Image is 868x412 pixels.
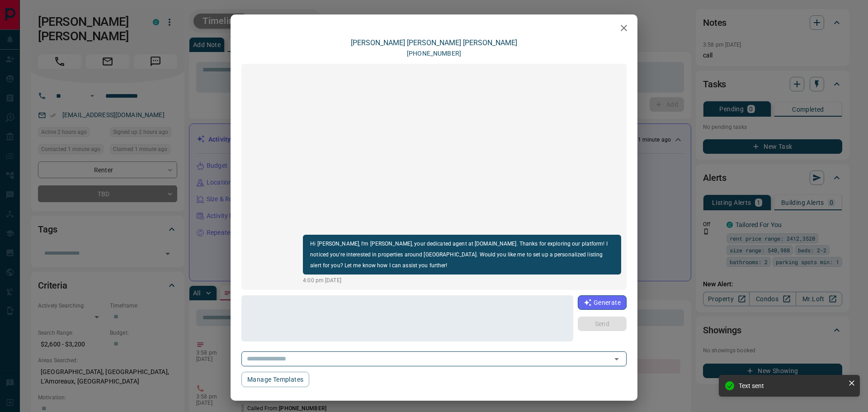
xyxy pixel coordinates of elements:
[578,295,627,310] button: Generate
[739,382,844,389] div: Text sent
[241,372,309,387] button: Manage Templates
[303,276,621,284] p: 4:00 pm [DATE]
[610,353,623,365] button: Open
[351,38,517,47] a: [PERSON_NAME] [PERSON_NAME] [PERSON_NAME]
[310,238,614,271] p: Hi [PERSON_NAME], I'm [PERSON_NAME], your dedicated agent at [DOMAIN_NAME]. Thanks for exploring ...
[407,49,461,58] p: [PHONE_NUMBER]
